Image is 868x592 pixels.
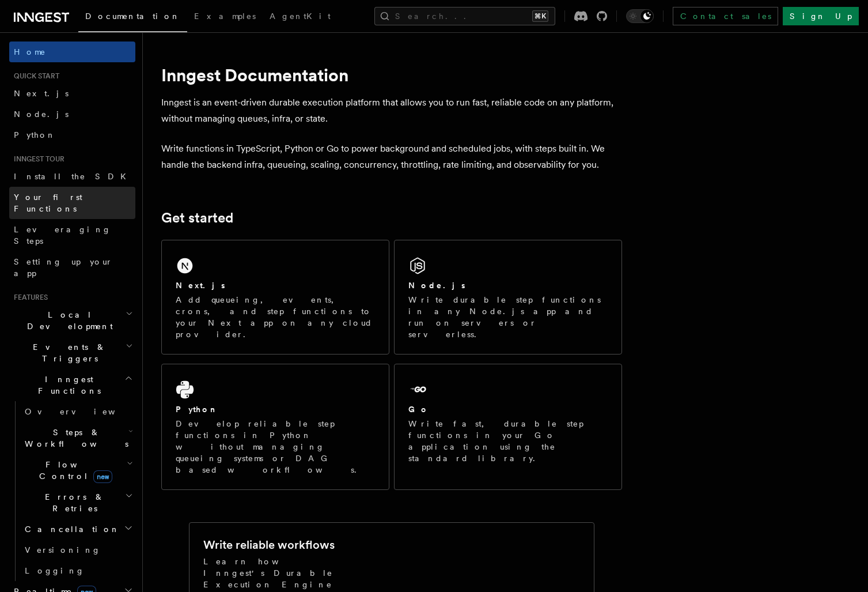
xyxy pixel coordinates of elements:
span: Documentation [85,12,180,21]
h2: Go [408,404,429,415]
button: Steps & Workflows [20,422,135,454]
span: Events & Triggers [9,341,126,364]
a: Next.jsAdd queueing, events, crons, and step functions to your Next app on any cloud provider. [161,240,389,355]
span: Install the SDK [14,172,133,181]
button: Flow Controlnew [20,454,135,487]
p: Write durable step functions in any Node.js app and run on servers or serverless. [408,294,608,340]
a: GoWrite fast, durable step functions in your Go application using the standard library. [394,364,622,490]
a: Examples [187,3,263,31]
span: Home [14,46,46,58]
span: Steps & Workflows [20,427,128,450]
span: Inngest tour [9,154,65,164]
span: Logging [25,566,85,575]
span: new [93,470,112,483]
button: Search...⌘K [374,7,555,25]
span: Leveraging Steps [14,225,111,246]
span: Python [14,130,56,139]
h2: Write reliable workflows [203,537,335,553]
button: Events & Triggers [9,337,135,369]
span: Cancellation [20,523,120,535]
a: Documentation [78,3,187,32]
p: Develop reliable step functions in Python without managing queueing systems or DAG based workflows. [176,418,375,476]
span: Errors & Retries [20,491,125,514]
span: Node.js [14,110,69,119]
a: Overview [20,401,135,422]
a: Leveraging Steps [9,219,135,251]
span: Next.js [14,89,69,98]
a: Python [9,125,135,145]
span: Local Development [9,309,126,332]
span: Versioning [25,545,101,555]
a: Get started [161,210,233,226]
span: Inngest Functions [9,374,124,397]
h2: Next.js [176,280,225,291]
a: Contact sales [673,7,778,25]
a: Install the SDK [9,166,135,187]
a: Node.jsWrite durable step functions in any Node.js app and run on servers or serverless. [394,240,622,355]
a: Next.js [9,83,135,104]
a: Your first Functions [9,187,135,219]
a: Versioning [20,540,135,560]
p: Write fast, durable step functions in your Go application using the standard library. [408,418,608,464]
button: Errors & Retries [20,487,135,519]
button: Local Development [9,304,135,337]
button: Cancellation [20,519,135,540]
a: Logging [20,560,135,581]
span: Examples [194,12,256,21]
a: Sign Up [783,7,859,25]
span: Features [9,293,48,302]
span: Flow Control [20,459,127,482]
div: Inngest Functions [9,401,135,581]
a: Home [9,42,135,62]
kbd: ⌘K [532,10,548,22]
h2: Node.js [408,280,465,291]
span: Your first Functions [14,193,82,213]
span: Setting up your app [14,257,113,278]
h1: Inngest Documentation [161,65,622,85]
span: Overview [25,407,143,416]
button: Toggle dark mode [626,9,654,23]
span: Quick start [9,71,59,81]
span: AgentKit [270,12,331,21]
a: PythonDevelop reliable step functions in Python without managing queueing systems or DAG based wo... [161,364,389,490]
a: Setting up your app [9,251,135,284]
p: Inngest is an event-driven durable execution platform that allows you to run fast, reliable code ... [161,95,622,127]
a: AgentKit [263,3,338,31]
h2: Python [176,404,218,415]
p: Add queueing, events, crons, and step functions to your Next app on any cloud provider. [176,294,375,340]
button: Inngest Functions [9,369,135,401]
p: Write functions in TypeScript, Python or Go to power background and scheduled jobs, with steps bu... [161,141,622,173]
a: Node.js [9,104,135,125]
